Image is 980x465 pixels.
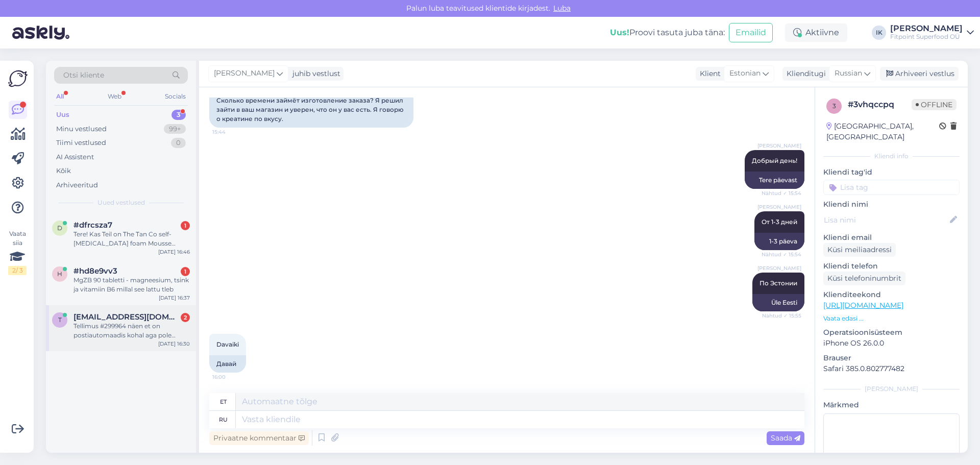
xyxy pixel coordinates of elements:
[73,230,190,248] div: Tere! Kas Teil on The Tan Co self-[MEDICAL_DATA] foam Mousse instant/Medium Haabersti kaupluses k...
[220,393,227,410] div: et
[890,25,974,41] a: [PERSON_NAME]Fitpoint Superfood OÜ
[550,4,574,13] span: Luba
[181,221,190,230] div: 1
[823,301,903,310] a: [URL][DOMAIN_NAME]
[181,267,190,276] div: 1
[106,90,124,103] div: Web
[56,124,107,134] div: Minu vestlused
[823,400,960,410] p: Märkmed
[171,110,186,120] div: 3
[73,312,180,322] span: taimo.koser@gmail.com
[8,69,28,88] img: Askly Logo
[58,316,62,324] span: t
[752,157,797,164] span: Добрый день!
[73,276,190,294] div: MgZB 90 tabletti - magneesium, tsink ja vitamiin B6 millal see lattu tleb
[745,172,804,189] div: Tere päevast
[912,99,957,110] span: Offline
[610,27,725,39] div: Proovi tasuta juba täna:
[8,266,27,275] div: 2 / 3
[762,218,797,226] span: От 1-3 дней
[288,68,340,79] div: juhib vestlust
[163,90,188,103] div: Socials
[823,327,960,338] p: Operatsioonisüsteem
[73,322,190,340] div: Tellimus #299964 näen et on postiautomaadis kohal aga pole tulnud koodi
[57,270,62,278] span: h
[729,68,761,79] span: Estonian
[890,25,963,33] div: [PERSON_NAME]
[610,28,629,37] b: Uus!
[209,431,309,445] div: Privaatne kommentaar
[785,23,847,42] div: Aktiivne
[762,189,801,197] span: Nähtud ✓ 15:54
[214,68,275,79] span: [PERSON_NAME]
[57,224,62,232] span: d
[823,261,960,272] p: Kliendi telefon
[56,166,71,176] div: Kõik
[823,167,960,178] p: Kliendi tag'id
[209,92,413,128] div: Сколько времени займёт изготовление заказа? Я решил зайти в ваш магазин и уверен, что он у вас ес...
[696,68,721,79] div: Klient
[823,363,960,374] p: Safari 385.0.802777482
[757,142,801,150] span: [PERSON_NAME]
[823,243,896,257] div: Küsi meiliaadressi
[73,221,112,230] span: #dfrcsza7
[54,90,66,103] div: All
[757,203,801,211] span: [PERSON_NAME]
[890,33,963,41] div: Fitpoint Superfood OÜ
[73,266,117,276] span: #hd8e9vv3
[219,411,228,428] div: ru
[880,67,959,81] div: Arhiveeri vestlus
[209,355,246,373] div: Давай
[872,26,886,40] div: IK
[754,233,804,250] div: 1-3 päeva
[832,102,836,110] span: 3
[158,340,190,348] div: [DATE] 16:30
[158,248,190,256] div: [DATE] 16:46
[823,353,960,363] p: Brauser
[8,229,27,275] div: Vaata siia
[823,384,960,394] div: [PERSON_NAME]
[97,198,145,207] span: Uued vestlused
[752,294,804,311] div: Üle Eesti
[729,23,773,42] button: Emailid
[56,138,106,148] div: Tiimi vestlused
[171,138,186,148] div: 0
[212,128,251,136] span: 15:44
[771,433,800,443] span: Saada
[159,294,190,302] div: [DATE] 16:37
[212,373,251,381] span: 16:00
[823,180,960,195] input: Lisa tag
[823,314,960,323] p: Vaata edasi ...
[759,279,797,287] span: По Эстонии
[823,152,960,161] div: Kliendi info
[826,121,939,142] div: [GEOGRAPHIC_DATA], [GEOGRAPHIC_DATA]
[823,232,960,243] p: Kliendi email
[823,199,960,210] p: Kliendi nimi
[848,99,912,111] div: # 3vhqccpq
[56,110,69,120] div: Uus
[823,272,905,285] div: Küsi telefoninumbrit
[782,68,826,79] div: Klienditugi
[762,312,801,320] span: Nähtud ✓ 15:55
[56,152,94,162] div: AI Assistent
[63,70,104,81] span: Otsi kliente
[835,68,862,79] span: Russian
[823,338,960,349] p: iPhone OS 26.0.0
[181,313,190,322] div: 2
[56,180,98,190] div: Arhiveeritud
[824,214,948,226] input: Lisa nimi
[762,251,801,258] span: Nähtud ✓ 15:54
[757,264,801,272] span: [PERSON_NAME]
[216,340,239,348] span: Davaiki
[823,289,960,300] p: Klienditeekond
[164,124,186,134] div: 99+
